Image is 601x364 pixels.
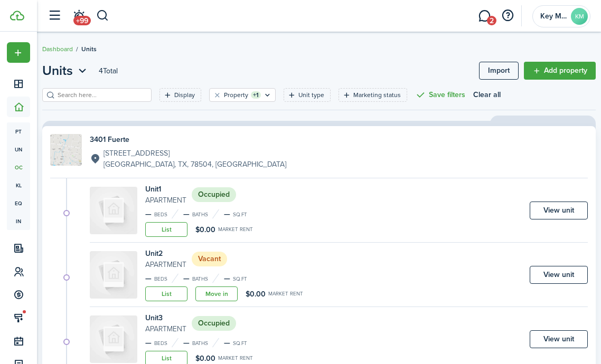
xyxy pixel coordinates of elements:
h4: Unit 2 [145,248,186,259]
filter-tag: Open filter [209,88,276,102]
button: Open sidebar [44,6,64,26]
h4: 3401 Fuerte [90,134,286,145]
small: Market rent [268,291,303,296]
a: List [145,286,187,301]
p: [GEOGRAPHIC_DATA], TX, 78504, [GEOGRAPHIC_DATA] [104,159,286,170]
a: in [7,212,30,230]
a: Import [479,62,519,80]
span: — [224,208,230,219]
filter-tag-label: Unit type [298,90,324,100]
span: — [183,337,190,348]
a: oc [7,158,30,176]
small: sq.ft [233,276,247,282]
a: Dashboard [42,44,73,54]
button: Clear all [473,88,501,102]
span: Units [81,44,97,54]
a: pt [7,122,30,140]
filter-tag-counter: +1 [251,91,261,99]
img: Unit avatar [90,187,137,234]
small: sq.ft [233,212,247,217]
a: Add property [524,62,596,80]
span: — [224,337,230,348]
span: $0.00 [195,353,215,364]
button: Save filters [415,88,465,102]
span: — [145,337,152,348]
filter-tag: Open filter [159,88,201,102]
button: Units [42,61,89,80]
p: [STREET_ADDRESS] [104,148,286,159]
button: Clear filter [213,91,222,99]
span: — [183,208,190,219]
span: — [145,208,152,219]
a: kl [7,176,30,194]
small: Market rent [218,356,253,361]
status: Occupied [192,316,236,331]
a: View unit [530,330,588,348]
small: Apartment [145,259,186,270]
img: Unit avatar [90,251,137,299]
filter-tag-label: Property [224,90,248,100]
header-page-total: 4 Total [99,65,118,76]
small: Beds [154,276,167,282]
a: Notifications [69,3,89,30]
a: List [145,222,187,237]
input: Search here... [55,90,148,100]
filter-tag: Open filter [339,88,407,102]
a: Property avatar3401 Fuerte[STREET_ADDRESS][GEOGRAPHIC_DATA], TX, 78504, [GEOGRAPHIC_DATA] [50,134,588,170]
small: Beds [154,341,167,346]
span: +99 [73,16,91,25]
span: $0.00 [246,289,266,300]
span: — [145,273,152,284]
a: Move in [195,286,238,301]
a: un [7,140,30,158]
img: Unit avatar [90,315,137,363]
span: Units [42,61,73,80]
span: — [183,273,190,284]
button: Open menu [7,42,30,63]
a: eq [7,194,30,212]
span: — [224,273,230,284]
button: Search [96,7,109,25]
small: Baths [192,341,208,346]
span: $0.00 [195,224,215,235]
small: sq.ft [233,341,247,346]
button: Open resource center [499,7,517,25]
small: Baths [192,276,208,282]
button: Open menu [42,61,89,80]
a: View unit [530,202,588,219]
filter-tag-label: Marketing status [353,90,401,100]
a: View unit [530,266,588,284]
span: 2 [487,16,496,25]
status: Occupied [192,187,236,202]
span: Key Management [540,13,567,20]
filter-tag-label: Display [174,90,195,100]
small: Baths [192,212,208,217]
small: Market rent [218,227,253,232]
small: Apartment [145,323,186,334]
img: Property avatar [50,134,82,166]
a: Messaging [474,3,494,30]
filter-tag: Open filter [284,88,331,102]
h4: Unit 1 [145,184,186,195]
small: Apartment [145,195,186,206]
h4: Unit 3 [145,312,186,323]
status: Vacant [192,252,227,266]
avatar-text: KM [571,8,588,25]
img: TenantCloud [10,11,24,21]
small: Beds [154,212,167,217]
